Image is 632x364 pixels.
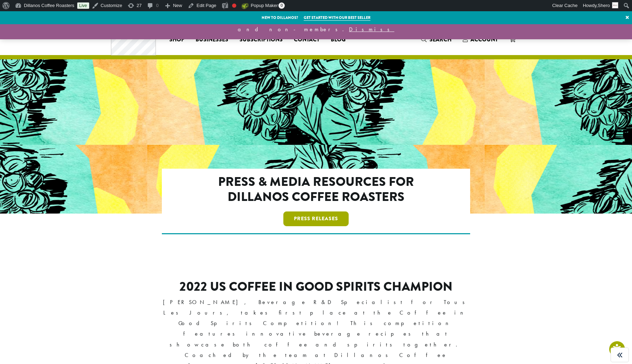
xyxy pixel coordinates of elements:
a: Shop [164,34,190,45]
span: Businesses [196,35,228,44]
h2: 2022 US Coffee in Good Spirits Champion [162,279,470,294]
span: Blog [331,35,345,44]
span: 0 [278,2,285,9]
span: Search [429,35,452,43]
span: Shero [598,3,610,8]
a: Dismiss [349,26,394,33]
span: Account [470,35,498,43]
span: Contact [294,35,320,44]
span: Subscriptions [239,35,283,44]
a: Press Releases [283,211,349,226]
h2: Press & Media Resources for Dillanos Coffee Roasters [192,174,440,204]
a: × [623,11,632,24]
a: Search [415,34,457,45]
div: Focus keyphrase not set [232,4,236,8]
span: Shop [169,35,184,44]
a: Get started with our best seller [304,15,370,21]
a: Live [77,2,89,9]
